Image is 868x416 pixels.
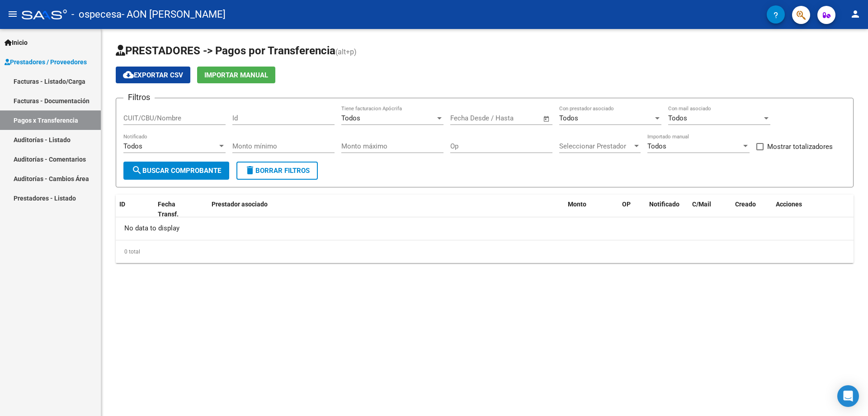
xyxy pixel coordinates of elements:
span: Todos [123,142,142,150]
datatable-header-cell: ID [116,195,154,225]
div: Open Intercom Messenger [837,385,859,407]
span: Prestador asociado [212,201,268,208]
datatable-header-cell: Prestador asociado [208,195,564,225]
span: Seleccionar Prestador [559,142,632,150]
button: Exportar CSV [116,67,190,83]
span: Buscar Comprobante [132,167,221,175]
mat-icon: search [132,165,142,176]
span: Prestadores / Proveedores [5,57,87,67]
h3: Filtros [123,91,155,104]
datatable-header-cell: Acciones [772,195,854,225]
mat-icon: menu [7,9,18,19]
button: Buscar Comprobante [123,162,229,180]
datatable-header-cell: OP [618,195,646,225]
datatable-header-cell: Creado [731,195,772,225]
datatable-header-cell: Monto [564,195,618,225]
span: C/Mail [692,201,711,208]
mat-icon: cloud_download [123,69,134,80]
span: Creado [735,201,756,208]
span: Notificado [649,201,679,208]
span: (alt+p) [335,48,357,56]
span: OP [622,201,631,208]
mat-icon: person [850,9,861,19]
span: Fecha Transf. [158,201,179,218]
span: Acciones [776,201,802,208]
input: Fecha inicio [450,114,487,122]
span: Todos [559,114,578,122]
span: Todos [341,114,360,122]
span: ID [119,201,125,208]
span: Importar Manual [204,71,268,79]
datatable-header-cell: Fecha Transf. [154,195,195,225]
span: - AON [PERSON_NAME] [122,5,226,24]
div: No data to display [116,217,854,240]
span: Inicio [5,38,28,48]
span: Exportar CSV [123,71,183,79]
span: Borrar Filtros [245,167,310,175]
button: Borrar Filtros [236,162,318,180]
datatable-header-cell: Notificado [646,195,689,225]
span: - ospecesa [71,5,122,24]
button: Open calendar [542,114,552,124]
span: Monto [568,201,586,208]
span: Mostrar totalizadores [767,141,833,152]
input: Fecha fin [495,114,539,122]
span: Todos [647,142,666,150]
datatable-header-cell: C/Mail [689,195,731,225]
span: Todos [668,114,687,122]
div: 0 total [116,240,854,263]
span: PRESTADORES -> Pagos por Transferencia [116,44,335,57]
mat-icon: delete [245,165,255,176]
button: Importar Manual [197,67,275,83]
